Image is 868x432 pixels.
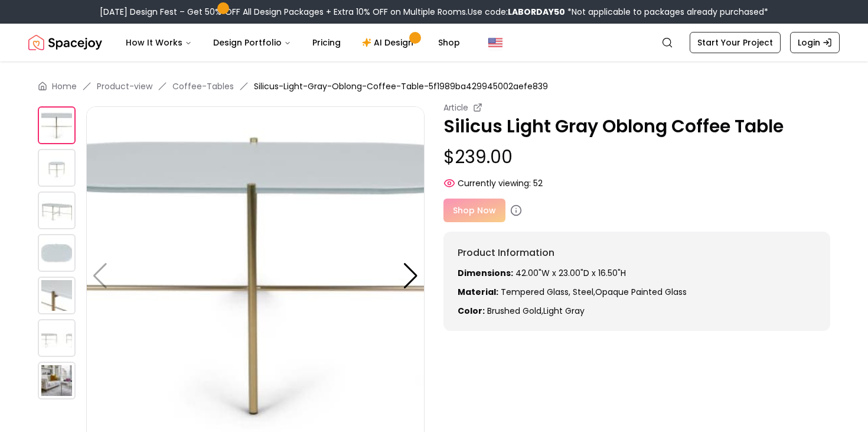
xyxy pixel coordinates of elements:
a: Coffee-Tables [172,80,234,92]
img: https://storage.googleapis.com/spacejoy-main/assets/5f1989ba429945002aefe839/product_5_pl3kf49325cg [38,319,76,357]
a: Pricing [303,31,350,54]
a: Shop [429,31,469,54]
img: https://storage.googleapis.com/spacejoy-main/assets/5f1989ba429945002aefe839/product_3_a57ip4h0lmf [38,234,76,272]
button: How It Works [116,31,201,54]
img: https://storage.googleapis.com/spacejoy-main/assets/5f1989ba429945002aefe839/product_1_md30g90f1kbf [38,149,76,187]
button: Design Portfolio [204,31,301,54]
span: Silicus-Light-Gray-Oblong-Coffee-Table-5f1989ba429945002aefe839 [254,80,548,92]
img: https://storage.googleapis.com/spacejoy-main/assets/5f1989ba429945002aefe839/product_6_2kfpn187bkpl [38,362,76,399]
p: Silicus Light Gray Oblong Coffee Table [443,116,830,137]
a: AI Design [353,31,426,54]
span: 52 [533,177,543,189]
a: Spacejoy [28,31,102,54]
nav: breadcrumb [38,80,830,92]
span: Use code: [468,6,565,18]
h6: Product Information [458,246,816,260]
img: https://storage.googleapis.com/spacejoy-main/assets/5f1989ba429945002aefe839/product_0_8b420ld379de [38,106,76,144]
p: 42.00"W x 23.00"D x 16.50"H [458,267,816,279]
p: $239.00 [443,147,830,168]
a: Login [790,32,840,53]
a: Start Your Project [690,32,781,53]
img: United States [488,35,502,50]
span: *Not applicable to packages already purchased* [565,6,768,18]
img: https://storage.googleapis.com/spacejoy-main/assets/5f1989ba429945002aefe839/product_2_0l2ephkhh9bg [38,191,76,229]
strong: Color: [458,305,485,317]
div: [DATE] Design Fest – Get 50% OFF All Design Packages + Extra 10% OFF on Multiple Rooms. [100,6,768,18]
a: Home [52,80,77,92]
nav: Global [28,24,840,61]
span: brushed gold , [487,305,543,317]
strong: Material: [458,286,498,298]
img: https://storage.googleapis.com/spacejoy-main/assets/5f1989ba429945002aefe839/product_4_i7mdl6683iej [38,277,76,314]
span: Tempered glass, steel,Opaque painted glass [501,286,687,298]
b: LABORDAY50 [508,6,565,18]
nav: Main [116,31,469,54]
img: Spacejoy Logo [28,31,102,54]
strong: Dimensions: [458,267,513,279]
small: Article [443,102,468,113]
a: Product-view [97,80,152,92]
span: light gray [543,305,585,317]
span: Currently viewing: [458,177,531,189]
